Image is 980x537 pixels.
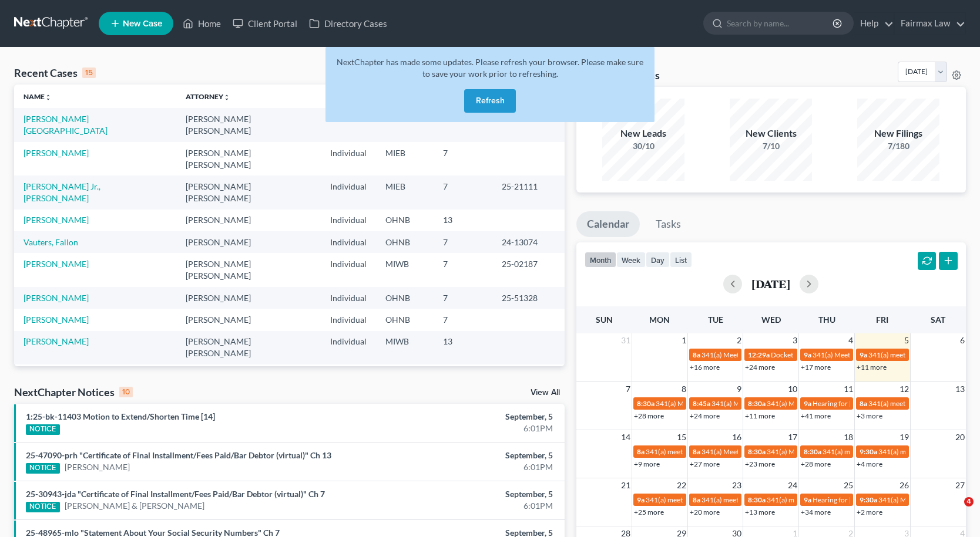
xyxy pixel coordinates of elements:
[385,411,553,423] div: September, 5
[434,175,492,209] td: 7
[26,489,325,499] a: 25-30943-jda "Certificate of Final Installment/Fees Paid/Bar Debtor (virtual)" Ch 7
[14,385,133,399] div: NextChapter Notices
[176,175,321,209] td: [PERSON_NAME] [PERSON_NAME]
[26,424,60,435] div: NOTICE
[801,460,831,468] a: +28 more
[434,364,492,398] td: 7
[736,333,743,347] span: 2
[690,508,720,516] a: +20 more
[801,363,831,371] a: +17 more
[649,315,670,325] span: Mon
[761,315,781,325] span: Wed
[376,231,434,253] td: OHNB
[26,463,60,474] div: NOTICE
[823,447,936,456] span: 341(a) meeting for [PERSON_NAME]
[176,364,321,398] td: [PERSON_NAME] [PERSON_NAME]
[616,252,646,268] button: week
[176,210,321,231] td: [PERSON_NAME]
[176,231,321,253] td: [PERSON_NAME]
[730,140,812,152] div: 7/10
[376,210,434,231] td: OHNB
[376,364,434,398] td: MIEB
[24,215,89,225] a: [PERSON_NAME]
[645,211,692,237] a: Tasks
[376,331,434,364] td: MIWB
[434,287,492,309] td: 7
[731,430,743,444] span: 16
[376,175,434,209] td: MIEB
[860,399,867,408] span: 8a
[804,350,811,359] span: 9a
[337,57,643,79] span: NextChapter has made some updates. Please refresh your browser. Please make sure to save your wor...
[321,331,376,364] td: Individual
[898,478,910,492] span: 26
[751,278,790,290] h2: [DATE]
[176,331,321,364] td: [PERSON_NAME] [PERSON_NAME]
[857,411,882,420] a: +3 more
[321,309,376,330] td: Individual
[959,333,966,347] span: 6
[954,382,966,396] span: 13
[804,399,811,408] span: 9a
[492,253,564,286] td: 25-02187
[767,399,950,408] span: 341(a) Meeting for [PERSON_NAME] and [PERSON_NAME]
[634,411,664,420] a: +28 more
[847,333,854,347] span: 4
[24,259,89,269] a: [PERSON_NAME]
[903,333,910,347] span: 5
[177,13,227,34] a: Home
[321,175,376,209] td: Individual
[531,389,560,397] a: View All
[376,309,434,330] td: OHNB
[787,382,798,396] span: 10
[24,237,78,247] a: Vauters, Fallon
[876,315,888,325] span: Fri
[676,478,687,492] span: 22
[646,252,670,268] button: day
[676,430,687,444] span: 15
[176,253,321,286] td: [PERSON_NAME] [PERSON_NAME]
[303,13,393,34] a: Directory Cases
[857,460,882,468] a: +4 more
[634,508,664,516] a: +25 more
[123,19,162,28] span: New Case
[693,495,700,504] span: 8a
[385,500,553,512] div: 6:01PM
[227,13,303,34] a: Client Portal
[24,181,100,203] a: [PERSON_NAME] Jr., [PERSON_NAME]
[843,382,854,396] span: 11
[434,231,492,253] td: 7
[620,333,632,347] span: 31
[434,309,492,330] td: 7
[176,108,321,141] td: [PERSON_NAME] [PERSON_NAME]
[492,287,564,309] td: 25-51328
[321,364,376,398] td: Individual
[434,210,492,231] td: 13
[625,382,632,396] span: 7
[65,461,130,473] a: [PERSON_NAME]
[24,114,108,136] a: [PERSON_NAME][GEOGRAPHIC_DATA]
[801,508,831,516] a: +34 more
[843,478,854,492] span: 25
[771,350,876,359] span: Docket Text: for [PERSON_NAME]
[898,382,910,396] span: 12
[748,350,770,359] span: 12:29a
[898,430,910,444] span: 19
[434,331,492,364] td: 13
[690,363,720,371] a: +16 more
[693,447,700,456] span: 8a
[680,382,687,396] span: 8
[637,447,645,456] span: 8a
[727,12,834,34] input: Search by name...
[745,460,775,468] a: +23 more
[602,127,684,140] div: New Leads
[843,430,854,444] span: 18
[693,399,710,408] span: 8:45a
[602,140,684,152] div: 30/10
[787,478,798,492] span: 24
[464,89,516,113] button: Refresh
[767,447,950,456] span: 341(a) Meeting for [PERSON_NAME] and [PERSON_NAME]
[693,350,700,359] span: 8a
[745,411,775,420] a: +11 more
[119,387,133,397] div: 10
